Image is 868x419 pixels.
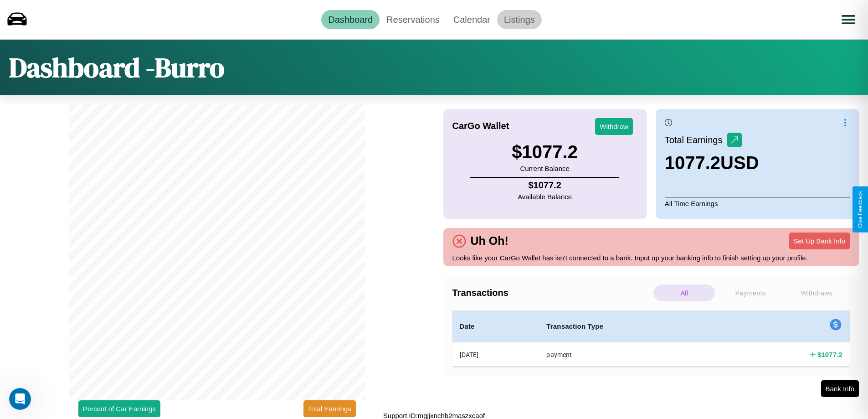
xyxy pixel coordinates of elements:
[789,233,850,249] button: Set Up Bank Info
[9,49,225,86] h1: Dashboard - Burro
[653,285,715,301] p: All
[452,252,850,264] p: Looks like your CarGo Wallet has isn't connected to a bank. Input up your banking info to finish ...
[452,342,539,367] th: [DATE]
[665,132,727,148] p: Total Earnings
[821,380,859,397] button: Bank Info
[719,285,781,301] p: Payments
[78,400,160,417] button: Percent of Car Earnings
[786,285,847,301] p: Withdraws
[836,7,861,32] button: Open menu
[817,350,842,359] h4: $ 1077.2
[665,153,759,173] h3: 1077.2 USD
[460,321,532,332] h4: Date
[380,10,447,29] a: Reservations
[9,388,31,410] iframe: Intercom live chat
[447,10,497,29] a: Calendar
[595,118,633,135] button: Withdraw
[546,321,716,332] h4: Transaction Type
[303,400,356,417] button: Total Earnings
[539,342,724,367] th: payment
[512,142,578,162] h3: $ 1077.2
[857,191,863,228] div: Give Feedback
[518,180,572,191] h4: $ 1077.2
[665,197,850,210] p: All Time Earnings
[518,191,572,203] p: Available Balance
[452,310,850,367] table: simple table
[512,162,578,175] p: Current Balance
[452,288,651,298] h4: Transactions
[321,10,380,29] a: Dashboard
[497,10,542,29] a: Listings
[452,121,509,131] h4: CarGo Wallet
[466,234,513,248] h4: Uh Oh!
